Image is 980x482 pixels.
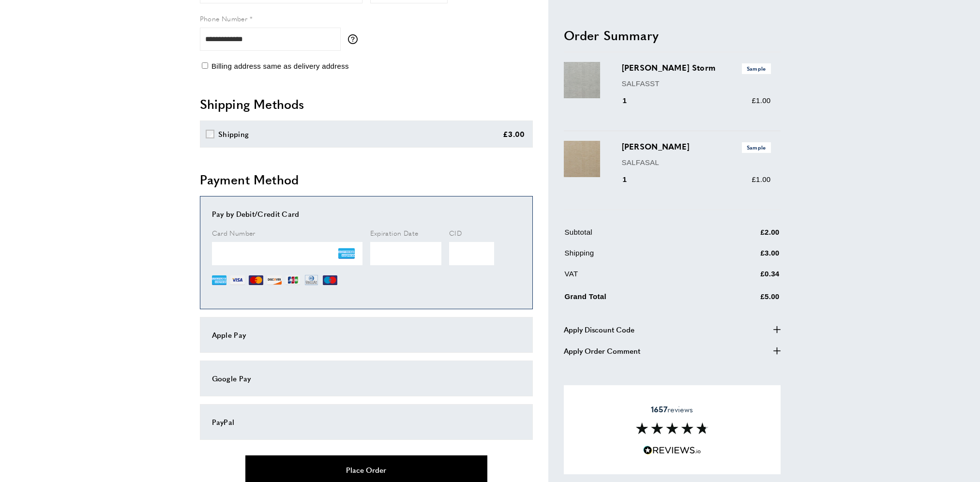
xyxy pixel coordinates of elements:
strong: 1657 [651,404,667,415]
img: AE.webp [212,273,226,287]
td: Grand Total [565,289,712,310]
h2: Payment Method [200,171,533,188]
img: Fasano Storm [564,62,600,98]
h2: Order Summary [564,26,781,44]
img: MC.webp [249,273,263,287]
iframe: Secure Credit Card Frame - Credit Card Number [212,242,362,265]
span: Expiration Date [370,228,419,238]
td: £0.34 [713,268,780,287]
td: £5.00 [713,289,780,310]
span: Card Number [212,228,256,238]
span: £1.00 [752,175,770,183]
span: CID [449,228,462,238]
img: JCB.webp [286,273,300,287]
h2: Shipping Methods [200,95,533,113]
td: £3.00 [713,247,780,266]
h3: [PERSON_NAME] Storm [622,62,771,74]
span: Phone Number [200,14,248,23]
img: DN.webp [304,273,319,287]
h3: [PERSON_NAME] [622,141,771,152]
span: Billing address same as delivery address [211,62,349,70]
span: Apply Order Comment [564,345,640,356]
span: reviews [651,405,693,414]
iframe: Secure Credit Card Frame - Expiration Date [370,242,442,265]
div: Pay by Debit/Credit Card [212,208,521,220]
span: Sample [742,142,771,152]
button: More information [348,34,362,44]
div: Shipping [218,128,249,140]
span: £1.00 [752,96,770,105]
img: AE.png [338,245,355,262]
div: PayPal [212,416,521,428]
td: Shipping [565,247,712,266]
td: VAT [565,268,712,287]
img: MI.webp [323,273,337,287]
span: Apply Discount Code [564,323,634,335]
img: Reviews section [636,422,709,434]
td: £2.00 [713,226,780,245]
input: Billing address same as delivery address [202,62,208,69]
img: DI.webp [267,273,282,287]
div: Google Pay [212,373,521,384]
span: Sample [742,63,771,74]
img: Fasano Almond [564,141,600,177]
img: VI.webp [230,273,245,287]
div: 1 [622,174,641,185]
div: Apple Pay [212,329,521,341]
div: £3.00 [503,128,525,140]
img: Reviews.io 5 stars [643,446,701,455]
p: SALFASAL [622,156,771,168]
iframe: Secure Credit Card Frame - CVV [449,242,494,265]
div: 1 [622,95,641,106]
td: Subtotal [565,226,712,245]
p: SALFASST [622,77,771,89]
